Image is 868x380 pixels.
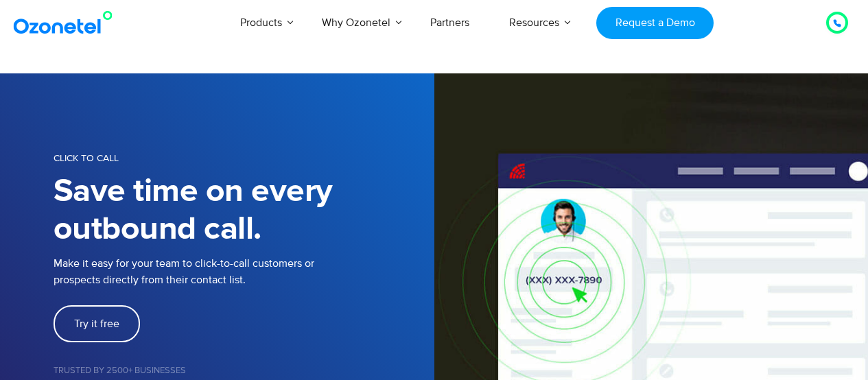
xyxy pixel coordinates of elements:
[54,173,434,248] h1: Save time on every outbound call.
[596,7,714,39] a: Request a Demo
[54,366,434,375] h5: Trusted by 2500+ Businesses
[54,152,119,164] span: CLICK TO CALL
[74,318,119,329] span: Try it free
[54,255,434,288] p: Make it easy for your team to click-to-call customers or prospects directly from their contact list.
[54,305,140,342] a: Try it free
